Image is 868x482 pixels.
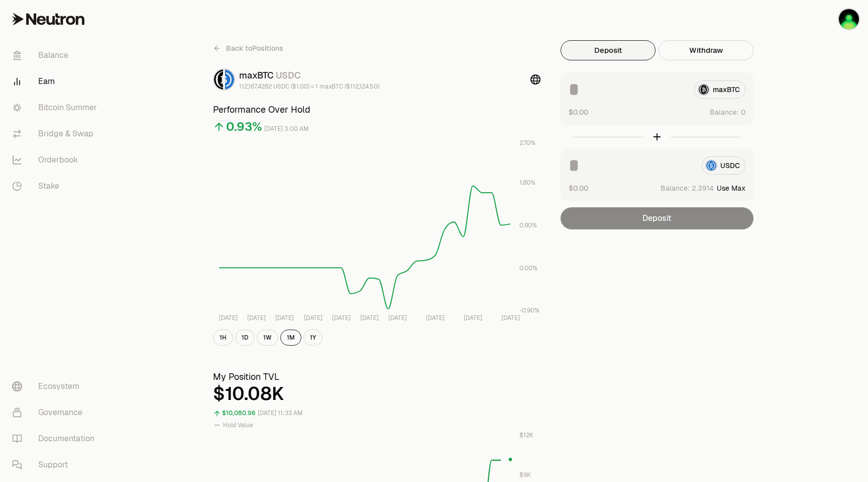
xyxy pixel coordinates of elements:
[213,370,540,384] h3: My Position TVL
[223,421,253,429] span: Hold Value
[222,408,256,419] div: $10,080.96
[4,373,108,399] a: Ecosystem
[659,40,753,60] button: Withdraw
[247,314,266,322] tspan: [DATE]
[257,330,278,346] button: 1W
[214,69,223,90] img: maxBTC Logo
[303,330,322,346] button: 1Y
[4,147,108,173] a: Orderbook
[464,314,482,322] tspan: [DATE]
[388,314,407,322] tspan: [DATE]
[839,9,859,29] img: Albert 5
[710,107,739,117] span: Balance:
[226,43,283,53] span: Back to Positions
[519,471,531,479] tspan: $9K
[4,452,108,478] a: Support
[276,69,301,81] span: USDC
[4,426,108,452] a: Documentation
[4,68,108,95] a: Earn
[4,173,108,199] a: Stake
[519,306,539,314] tspan: -0.90%
[4,121,108,147] a: Bridge & Swap
[519,139,535,147] tspan: 2.70%
[519,221,537,229] tspan: 0.90%
[264,123,309,135] div: [DATE] 3:00 AM
[213,330,233,346] button: 1H
[258,408,303,419] div: [DATE] 11:33 AM
[569,183,588,193] button: $0.00
[519,179,535,187] tspan: 1.80%
[239,68,379,83] div: maxBTC
[4,95,108,121] a: Bitcoin Summer
[239,83,379,91] div: 112,167.4282 USDC ($1.00) = 1 maxBTC ($112,124.50)
[226,119,262,135] div: 0.93%
[4,399,108,426] a: Governance
[501,314,520,322] tspan: [DATE]
[519,431,533,439] tspan: $12K
[213,103,540,117] h3: Performance Over Hold
[280,330,301,346] button: 1M
[219,314,238,322] tspan: [DATE]
[225,69,234,90] img: USDC Logo
[661,183,690,193] span: Balance:
[332,314,351,322] tspan: [DATE]
[213,40,283,56] a: Back toPositions
[561,40,656,60] button: Deposit
[304,314,322,322] tspan: [DATE]
[569,107,588,117] button: $0.00
[360,314,379,322] tspan: [DATE]
[275,314,294,322] tspan: [DATE]
[426,314,445,322] tspan: [DATE]
[235,330,255,346] button: 1D
[4,42,108,68] a: Balance
[213,384,540,404] div: $10.08K
[519,264,537,272] tspan: 0.00%
[717,183,745,193] button: Use Max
